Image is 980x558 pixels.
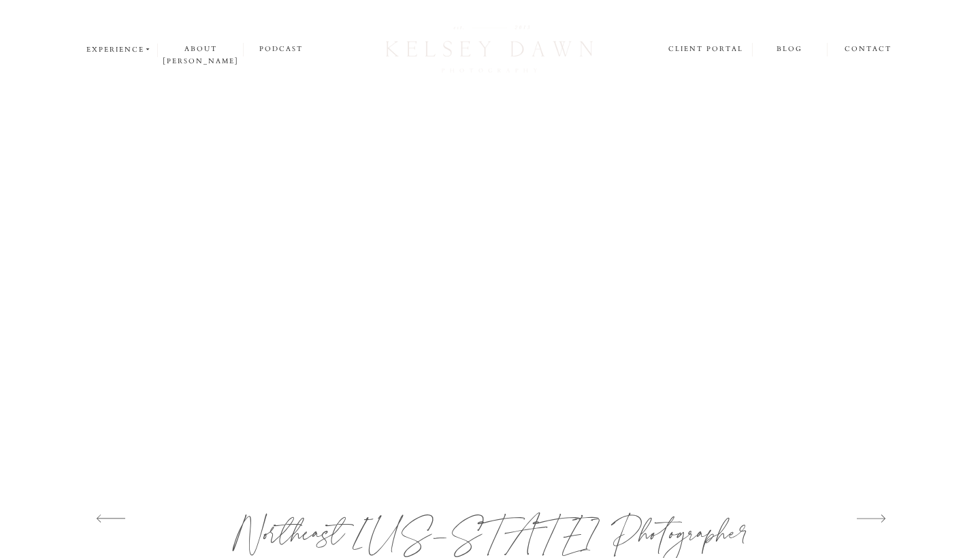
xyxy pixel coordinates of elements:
[668,43,745,57] a: client portal
[244,43,318,56] a: podcast
[158,43,243,56] a: about [PERSON_NAME]
[845,43,892,56] a: contact
[86,44,152,56] a: experience
[752,43,826,56] a: blog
